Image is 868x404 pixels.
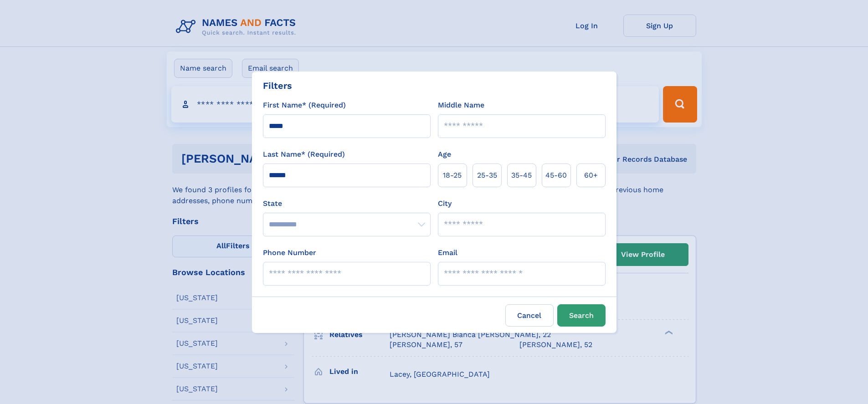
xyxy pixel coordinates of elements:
[584,170,598,181] span: 60+
[263,247,316,258] label: Phone Number
[263,79,292,92] div: Filters
[263,100,346,111] label: First Name* (Required)
[557,304,606,327] button: Search
[263,198,431,209] label: State
[511,170,532,181] span: 35‑45
[438,149,451,160] label: Age
[477,170,497,181] span: 25‑35
[438,100,484,111] label: Middle Name
[443,170,462,181] span: 18‑25
[438,198,452,209] label: City
[438,247,457,258] label: Email
[263,149,345,160] label: Last Name* (Required)
[545,170,567,181] span: 45‑60
[505,304,554,327] label: Cancel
